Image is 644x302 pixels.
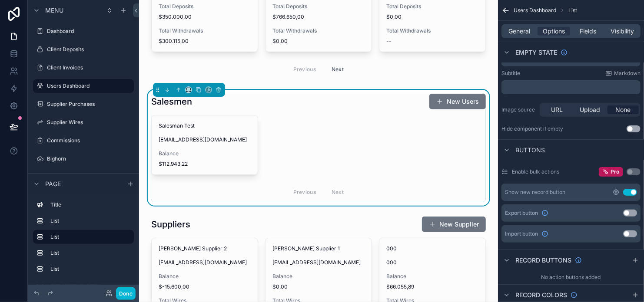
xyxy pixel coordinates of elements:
span: Markdown [614,70,641,77]
div: scrollable content [501,80,641,94]
span: [EMAIL_ADDRESS][DOMAIN_NAME] [159,136,251,143]
a: Dashboard [33,24,134,38]
a: Supplier Purchases [33,97,134,111]
span: Upload [580,105,601,114]
span: Empty state [515,48,557,57]
label: Supplier Purchases [47,101,132,108]
span: List [568,7,577,14]
span: Users Dashboard [514,7,556,14]
span: Record buttons [515,256,571,265]
h1: Salesmen [151,95,192,108]
span: Balance [159,150,251,157]
span: URL [551,105,563,114]
label: List [50,266,130,272]
button: Done [116,287,136,300]
span: None [616,105,631,114]
button: New Users [429,94,486,109]
a: Bighorn [33,152,134,166]
span: Visibility [611,27,634,36]
label: Client Deposits [47,46,132,53]
label: Image source [501,106,536,113]
div: No action buttons added [498,270,644,284]
span: Buttons [515,146,545,154]
label: Commissions [47,137,132,144]
label: List [50,249,130,256]
label: Bighorn [47,155,132,162]
label: List [50,233,127,240]
label: List [50,217,130,224]
span: General [509,27,531,36]
a: Expenses [33,170,134,184]
span: Salesman Test [159,122,251,129]
label: Enable bulk actions [512,168,559,175]
div: scrollable content [28,194,139,285]
label: Title [50,201,130,208]
span: Page [45,180,61,188]
a: Supplier Wires [33,115,134,129]
label: Dashboard [47,28,132,35]
a: Commissions [33,134,134,148]
a: Users Dashboard [33,79,134,93]
label: Client Invoices [47,64,132,71]
div: Hide component if empty [501,125,563,132]
label: Supplier Wires [47,119,132,126]
a: Salesman Test[EMAIL_ADDRESS][DOMAIN_NAME]Balance$112.943,22 [151,115,258,175]
span: Import button [505,230,538,237]
span: Menu [45,6,63,15]
div: Show new record button [505,189,565,196]
span: $112.943,22 [159,161,251,167]
span: Pro [611,168,619,175]
span: Fields [580,27,597,36]
span: Options [543,27,565,36]
label: Subtitle [501,70,520,77]
label: Users Dashboard [47,82,129,89]
a: Client Invoices [33,61,134,75]
span: Export button [505,210,538,217]
a: Client Deposits [33,43,134,56]
a: Markdown [605,70,641,77]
